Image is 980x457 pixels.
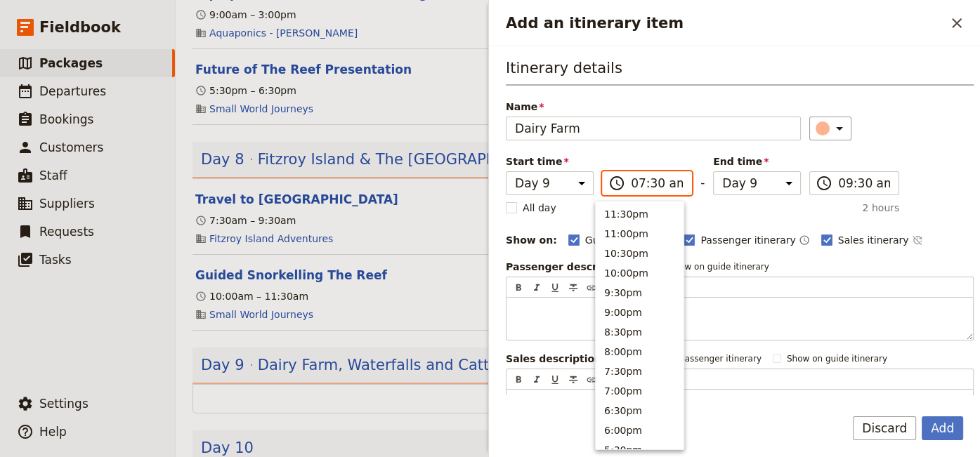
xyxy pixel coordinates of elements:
span: Customers [39,140,103,154]
button: 10:00pm [596,263,684,283]
div: 7:30am – 9:30am [195,213,296,227]
button: Edit day information [201,355,559,376]
span: No itinerary items on this day [238,390,917,407]
span: End time [713,154,801,168]
select: Start time [506,171,594,195]
button: Close drawer [945,11,969,35]
button: Format italic [529,280,544,296]
a: Small World Journeys [209,102,313,116]
div: ​ [817,120,848,137]
button: 9:00pm [596,303,684,322]
span: Sales itinerary [838,233,909,247]
div: 5:30pm – 6:30pm [195,84,296,98]
span: Fieldbook [39,17,121,38]
button: Format underline [547,372,563,388]
span: Suppliers [39,197,95,211]
button: Edit this itinerary item [195,267,387,284]
span: Bookings [39,112,93,126]
a: Aquaponics - [PERSON_NAME] [209,26,358,40]
span: Show on guide itinerary [669,261,769,272]
button: 7:00pm [596,381,684,401]
span: Requests [39,225,94,239]
span: Dairy Farm, Waterfalls and Cattle Station [258,355,560,376]
select: End time [713,171,801,195]
button: Format strikethrough [566,280,581,296]
span: Fitzroy Island & The [GEOGRAPHIC_DATA] [258,149,563,170]
span: ​ [608,175,625,192]
button: 7:30pm [596,362,684,381]
span: All day [523,201,556,215]
label: Passenger description [506,260,643,274]
span: Tasks [39,253,72,267]
h3: Itinerary details [506,58,974,86]
button: Format bold [511,280,526,296]
input: ​ [838,175,890,192]
button: Insert link [584,372,599,388]
span: Guide itinerary [585,233,659,247]
input: ​ [631,175,683,192]
button: ​ [809,117,851,140]
button: 6:00pm [596,420,684,440]
button: Insert link [584,280,599,296]
div: 9:00am – 3:00pm [195,8,296,22]
span: Day 9 [201,355,244,376]
button: Format underline [547,280,563,296]
button: 9:30pm [596,283,684,303]
span: Name [506,100,801,114]
span: Day 8 [201,149,244,170]
input: Name [506,117,801,140]
button: 10:30pm [596,244,684,263]
button: 11:00pm [596,224,684,244]
button: Format bold [511,372,526,388]
button: Time not shown on sales itinerary [912,232,923,249]
button: Edit this itinerary item [195,61,412,78]
button: 8:00pm [596,342,684,362]
span: 2 hours [862,201,899,215]
span: Packages [39,56,103,70]
span: Departures [39,84,106,98]
span: Show on passenger itinerary [641,353,762,364]
button: Discard [853,416,916,440]
h2: Add an itinerary item [506,13,945,34]
a: Small World Journeys [209,307,313,322]
span: Staff [39,168,67,183]
button: Time shown on passenger itinerary [799,232,810,249]
span: Settings [39,397,89,411]
button: Add [922,416,963,440]
button: Edit day information [201,149,563,170]
a: Fitzroy Island Adventures [209,232,333,246]
div: Show on: [506,233,557,247]
button: Edit this itinerary item [195,191,398,208]
button: Format strikethrough [566,372,581,388]
button: 8:30pm [596,322,684,342]
button: Format italic [529,372,544,388]
button: 11:30pm [596,204,684,224]
span: ​ [816,175,832,192]
div: 10:00am – 11:30am [195,289,308,303]
button: 6:30pm [596,401,684,420]
span: Help [39,425,67,439]
span: Show on guide itinerary [787,353,887,364]
span: Start time [506,154,594,168]
span: Passenger itinerary [700,233,795,247]
span: - [700,174,705,195]
label: Sales description [506,352,615,366]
